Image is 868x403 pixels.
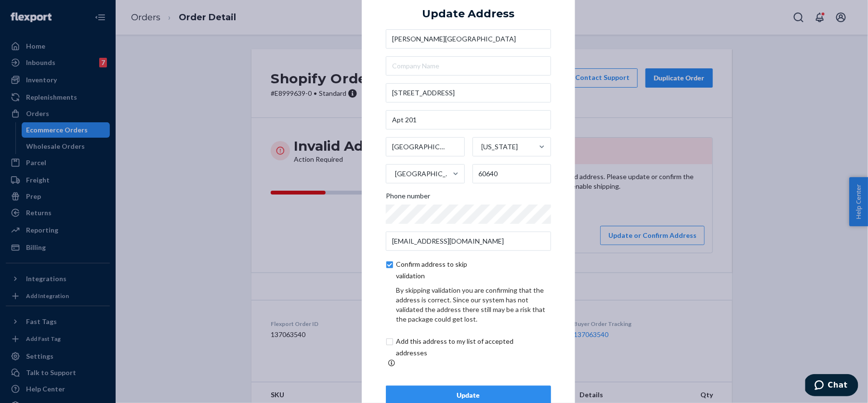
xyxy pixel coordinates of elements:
[422,8,515,19] div: Update Address
[395,169,452,179] div: [GEOGRAPHIC_DATA]
[386,56,551,76] input: Company Name
[805,374,858,398] iframe: Opens a widget where you can chat to one of our agents
[386,191,430,205] span: Phone number
[396,286,551,324] div: By skipping validation you are confirming that the address is correct. Since our system has not v...
[386,83,551,103] input: Street Address
[386,232,551,251] input: Email (Only Required for International)
[481,137,482,156] input: [US_STATE]
[473,164,552,183] input: ZIP Code
[386,110,551,130] input: Street Address 2 (Optional)
[482,142,518,152] div: [US_STATE]
[386,137,465,156] input: City
[394,390,543,400] div: Update
[394,164,395,183] input: [GEOGRAPHIC_DATA]
[386,29,551,49] input: First & Last Name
